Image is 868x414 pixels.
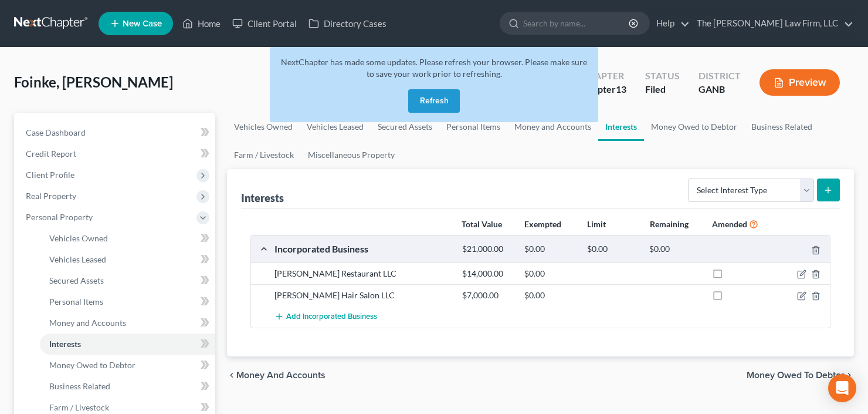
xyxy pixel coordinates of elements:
button: Preview [759,69,840,96]
i: chevron_right [845,371,854,380]
div: Filed [645,83,680,96]
div: $14,000.00 [456,268,519,280]
div: $0.00 [643,244,706,255]
div: $0.00 [581,244,644,255]
a: Help [650,13,690,34]
div: [PERSON_NAME] Restaurant LLC [269,268,456,280]
span: Credit Report [26,149,76,159]
span: Farm / Livestock [49,402,109,412]
a: Personal Items [40,291,215,312]
a: Miscellaneous Property [301,141,402,169]
a: Secured Assets [40,270,215,291]
strong: Limit [587,219,606,229]
input: Search by name... [523,12,630,34]
div: GANB [699,83,741,96]
div: [PERSON_NAME] Hair Salon LLC [269,290,456,301]
a: Money Owed to Debtor [40,355,215,376]
a: Vehicles Owned [227,113,300,141]
button: chevron_left Money and Accounts [227,371,325,380]
div: Interests [241,191,284,205]
div: District [699,69,741,83]
span: Personal Items [49,297,103,307]
div: $0.00 [518,290,581,301]
div: Status [645,69,680,83]
a: Case Dashboard [16,122,215,143]
a: Home [177,13,226,34]
button: Add Incorporated Business [274,306,377,328]
span: Case Dashboard [26,127,86,137]
a: The [PERSON_NAME] Law Firm, LLC [691,13,853,34]
span: Personal Property [26,212,93,222]
div: $0.00 [518,268,581,280]
span: Foinke, [PERSON_NAME] [14,73,173,90]
div: $21,000.00 [456,244,519,255]
a: Business Related [744,113,819,141]
i: chevron_left [227,371,236,380]
div: Chapter [581,83,626,96]
a: Client Portal [226,13,303,34]
a: Business Related [40,376,215,397]
span: NextChapter has made some updates. Please refresh your browser. Please make sure to save your wor... [281,57,587,79]
span: Client Profile [26,170,74,180]
span: Money and Accounts [236,371,325,380]
a: Directory Cases [303,13,392,34]
span: Business Related [49,381,110,391]
span: Add Incorporated Business [286,312,377,322]
span: Vehicles Leased [49,254,106,264]
div: $0.00 [518,244,581,255]
span: Money and Accounts [49,318,126,328]
strong: Total Value [462,219,502,229]
span: New Case [123,19,162,28]
a: Money and Accounts [40,312,215,334]
strong: Amended [712,219,747,229]
a: Vehicles Leased [40,249,215,270]
div: Incorporated Business [269,243,456,255]
a: Money Owed to Debtor [644,113,744,141]
button: Money Owed to Debtor chevron_right [747,371,854,380]
span: Secured Assets [49,275,104,285]
span: Real Property [26,191,76,201]
a: Credit Report [16,143,215,164]
span: Money Owed to Debtor [747,371,845,380]
div: $7,000.00 [456,290,519,301]
span: Interests [49,339,81,349]
span: Vehicles Owned [49,233,108,243]
div: Open Intercom Messenger [828,374,856,402]
a: Interests [598,113,644,141]
strong: Exempted [524,219,561,229]
a: Vehicles Owned [40,228,215,249]
strong: Remaining [650,219,689,229]
div: Chapter [581,69,626,83]
a: Interests [40,334,215,355]
a: Farm / Livestock [227,141,301,169]
button: Refresh [408,89,460,113]
span: Money Owed to Debtor [49,360,135,370]
span: 13 [616,83,626,95]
